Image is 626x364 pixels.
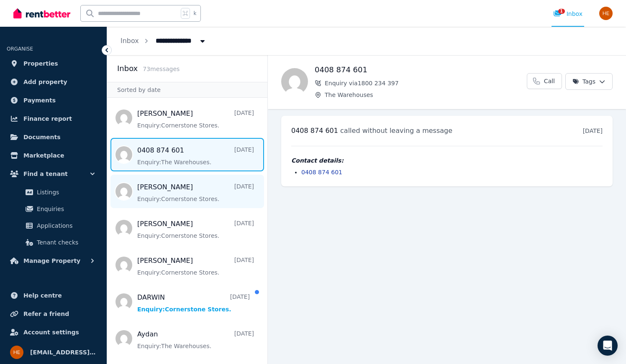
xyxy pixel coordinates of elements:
img: 0408 874 601 [281,68,308,95]
span: Payments [23,95,56,105]
button: Manage Property [7,252,100,269]
a: Listings [10,184,97,201]
a: Finance report [7,110,100,127]
a: Marketplace [7,147,100,164]
nav: Breadcrumb [107,27,220,55]
span: Call [544,77,555,85]
span: Documents [23,132,61,142]
span: Manage Property [23,256,80,266]
a: Enquiries [10,201,97,217]
span: Finance report [23,114,72,124]
h2: Inbox [117,63,138,74]
a: Aydan[DATE]Enquiry:The Warehouses. [137,329,254,350]
a: 0408 874 601[DATE]Enquiry:The Warehouses. [137,145,254,166]
span: Help centre [23,290,62,300]
div: Inbox [553,10,582,18]
time: [DATE] [583,127,603,134]
span: Marketplace [23,150,64,160]
div: Open Intercom Messenger [598,336,618,356]
img: hello@cornerstonestores.com [10,346,23,359]
span: Tags [572,77,595,86]
div: Sorted by date [107,82,267,98]
span: [EMAIL_ADDRESS][DOMAIN_NAME] [30,347,97,357]
span: Account settings [23,327,79,337]
span: Applications [37,221,93,231]
span: Tenant checks [37,237,93,247]
span: 0408 874 601 [291,127,338,135]
a: [PERSON_NAME][DATE]Enquiry:Cornerstone Stores. [137,182,254,203]
a: Help centre [7,287,100,304]
a: DARWIN[DATE]Enquiry:Cornerstone Stores. [137,293,250,313]
span: Add property [23,77,67,87]
span: 73 message s [143,66,180,72]
span: Enquiries [37,204,93,214]
h1: 0408 874 601 [315,64,527,76]
span: k [193,10,196,17]
a: Properties [7,55,100,72]
button: Tags [565,73,613,90]
span: Find a tenant [23,169,68,179]
span: Properties [23,59,58,69]
a: Tenant checks [10,234,97,251]
a: Inbox [121,37,139,45]
a: Add property [7,74,100,90]
span: called without leaving a message [340,127,452,135]
img: RentBetter [13,7,70,20]
span: The Warehouses [325,91,527,99]
img: hello@cornerstonestores.com [599,7,613,20]
a: [PERSON_NAME][DATE]Enquiry:Cornerstone Stores. [137,109,254,130]
a: Refer a friend [7,305,100,322]
a: Account settings [7,324,100,341]
a: [PERSON_NAME][DATE]Enquiry:Cornerstone Stores. [137,256,254,277]
a: [PERSON_NAME][DATE]Enquiry:Cornerstone Stores. [137,219,254,240]
h4: Contact details: [291,156,603,165]
a: Documents [7,129,100,145]
a: Payments [7,92,100,109]
button: Find a tenant [7,165,100,182]
span: Refer a friend [23,309,69,319]
a: Call [527,73,562,89]
a: Applications [10,217,97,234]
span: ORGANISE [7,46,33,52]
span: 1 [558,9,565,14]
span: Listings [37,187,93,197]
span: Enquiry via 1800 234 397 [325,79,527,87]
a: 0408 874 601 [301,169,342,176]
